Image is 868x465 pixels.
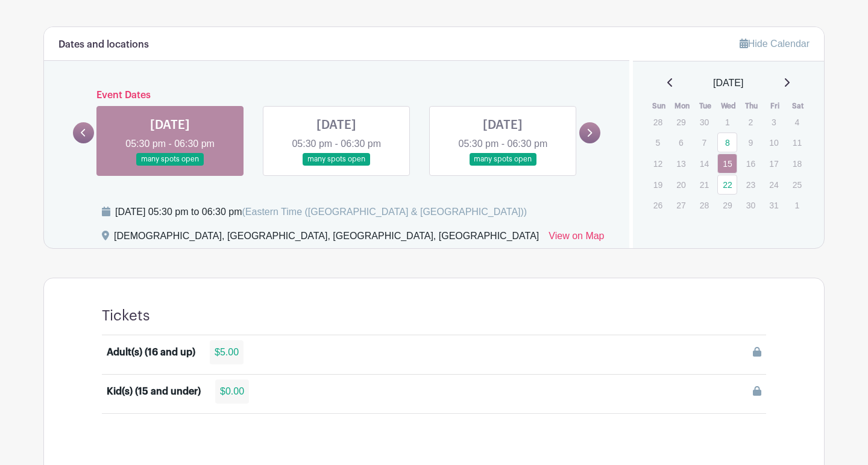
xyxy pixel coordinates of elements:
p: 18 [787,154,807,173]
th: Tue [694,100,717,112]
p: 16 [741,154,761,173]
p: 12 [648,154,668,173]
p: 5 [648,133,668,152]
div: Kid(s) (15 and under) [107,384,201,399]
th: Fri [763,100,787,112]
p: 28 [694,196,714,214]
p: 24 [764,175,784,194]
p: 1 [787,196,807,214]
p: 28 [648,113,668,131]
p: 20 [671,175,691,194]
p: 11 [787,133,807,152]
p: 21 [694,175,714,194]
span: (Eastern Time ([GEOGRAPHIC_DATA] & [GEOGRAPHIC_DATA])) [242,207,527,217]
h4: Tickets [102,307,150,325]
p: 7 [694,133,714,152]
th: Mon [670,100,694,112]
p: 2 [741,113,761,131]
a: Hide Calendar [740,39,810,49]
p: 31 [764,196,784,214]
p: 25 [787,175,807,194]
span: [DATE] [713,76,743,90]
th: Sun [647,100,671,112]
p: 29 [717,196,737,214]
p: 1 [717,113,737,131]
p: 30 [741,196,761,214]
a: 15 [717,154,737,173]
div: $5.00 [210,340,244,364]
p: 3 [764,113,784,131]
p: 14 [694,154,714,173]
div: Adult(s) (16 and up) [107,345,195,360]
a: View on Map [549,229,604,248]
a: 22 [717,175,737,195]
div: [DEMOGRAPHIC_DATA], [GEOGRAPHIC_DATA], [GEOGRAPHIC_DATA], [GEOGRAPHIC_DATA] [114,229,539,248]
p: 13 [671,154,691,173]
a: 8 [717,133,737,152]
p: 19 [648,175,668,194]
th: Wed [717,100,740,112]
div: [DATE] 05:30 pm to 06:30 pm [115,205,527,219]
p: 26 [648,196,668,214]
div: $0.00 [215,379,249,404]
p: 23 [741,175,761,194]
p: 29 [671,113,691,131]
th: Thu [740,100,764,112]
p: 30 [694,113,714,131]
h6: Dates and locations [58,39,149,51]
p: 10 [764,133,784,152]
p: 4 [787,113,807,131]
p: 9 [741,133,761,152]
h6: Event Dates [94,90,579,101]
p: 17 [764,154,784,173]
p: 27 [671,196,691,214]
p: 6 [671,133,691,152]
th: Sat [787,100,810,112]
